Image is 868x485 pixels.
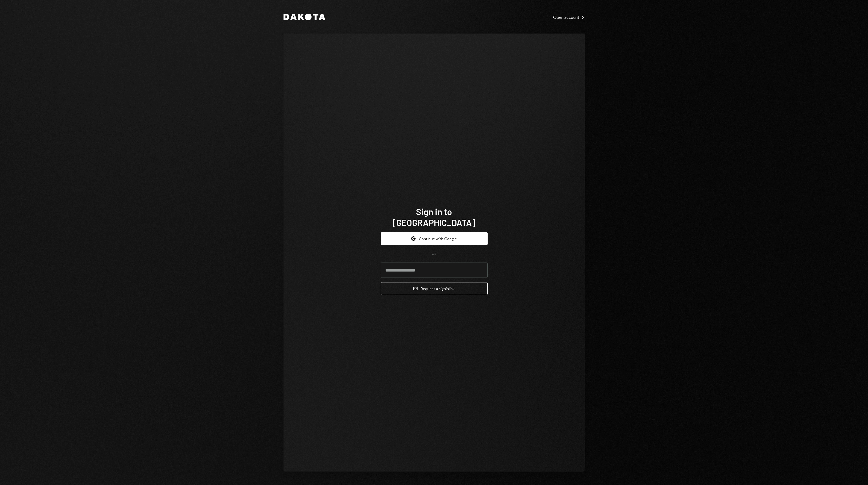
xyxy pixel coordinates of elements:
h1: Sign in to [GEOGRAPHIC_DATA] [381,206,488,228]
button: Continue with Google [381,232,488,245]
div: Open account [553,14,585,20]
div: OR [432,252,436,256]
button: Request a signinlink [381,282,488,295]
a: Open account [553,14,585,20]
